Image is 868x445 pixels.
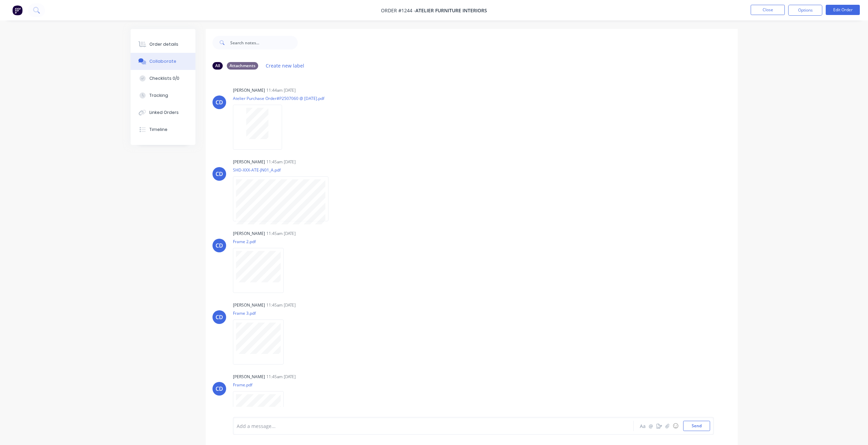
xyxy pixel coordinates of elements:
[233,167,335,173] p: SHD-XXX-ATE-JN01_A.pdf
[266,87,296,93] div: 11:44am [DATE]
[266,374,296,380] div: 11:45am [DATE]
[647,422,655,430] button: @
[233,231,265,237] div: [PERSON_NAME]
[381,7,415,14] span: Order #1244 -
[233,95,324,101] p: Atelier Purchase Order#P2507060 @ [DATE].pdf
[216,170,223,178] div: CD
[266,302,296,308] div: 11:45am [DATE]
[216,313,223,321] div: CD
[415,7,487,14] span: Atelier Furniture Interiors
[149,41,178,47] div: Order details
[149,109,179,116] div: Linked Orders
[216,241,223,250] div: CD
[149,58,176,64] div: Collaborate
[233,374,265,380] div: [PERSON_NAME]
[262,61,308,70] button: Create new label
[131,53,195,70] button: Collaborate
[149,92,168,99] div: Tracking
[233,87,265,93] div: [PERSON_NAME]
[149,75,179,81] div: Checklists 0/0
[230,36,298,49] input: Search notes...
[131,36,195,53] button: Order details
[131,87,195,104] button: Tracking
[233,239,291,244] p: Frame 2.pdf
[233,310,291,316] p: Frame 3.pdf
[233,302,265,308] div: [PERSON_NAME]
[216,98,223,106] div: CD
[751,5,785,15] button: Close
[672,422,680,430] button: ☺
[683,421,710,431] button: Send
[788,5,822,16] button: Options
[266,231,296,237] div: 11:45am [DATE]
[149,127,167,133] div: Timeline
[131,104,195,121] button: Linked Orders
[233,382,291,388] p: Frame.pdf
[131,121,195,138] button: Timeline
[212,62,223,70] div: All
[227,62,258,70] div: Attachments
[639,422,647,430] button: Aa
[826,5,860,15] button: Edit Order
[131,70,195,87] button: Checklists 0/0
[216,385,223,393] div: CD
[233,159,265,165] div: [PERSON_NAME]
[12,5,23,15] img: Factory
[266,159,296,165] div: 11:45am [DATE]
